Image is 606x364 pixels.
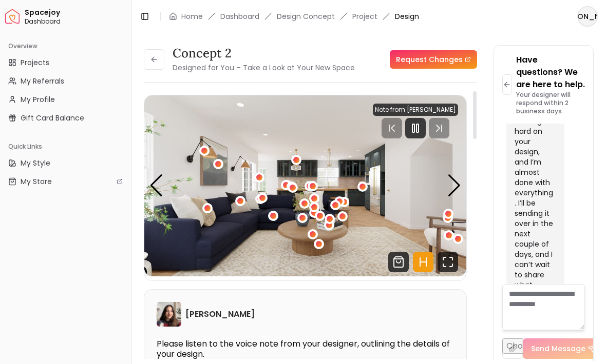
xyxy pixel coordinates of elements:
[144,95,466,276] div: Carousel
[21,113,84,123] span: Gift Card Balance
[21,94,55,105] span: My Profile
[577,6,598,27] button: [PERSON_NAME]
[516,54,585,91] p: Have questions? We are here to help.
[388,252,409,272] svg: Shop Products from this design
[4,91,127,108] a: My Profile
[409,122,422,134] svg: Pause
[4,110,127,126] a: Gift Card Balance
[4,38,127,54] div: Overview
[5,9,20,24] a: Spacejoy
[4,54,127,71] a: Projects
[413,252,433,272] svg: Hotspots Toggle
[578,7,597,26] span: [PERSON_NAME]
[447,174,461,197] div: Next slide
[157,302,181,327] img: Maria Castillero
[157,339,454,359] p: Please listen to the voice note from your designer, outlining the details of your design.
[25,8,127,17] span: Spacejoy
[173,63,355,73] small: Designed for You – Take a Look at Your New Space
[4,173,127,190] a: My Store
[169,11,419,22] nav: breadcrumb
[181,11,203,22] a: Home
[149,174,163,197] div: Previous slide
[21,176,52,187] span: My Store
[277,11,335,22] li: Design Concept
[21,76,64,86] span: My Referrals
[144,95,466,276] div: 1 / 8
[438,252,458,272] svg: Fullscreen
[373,104,458,116] div: Note from [PERSON_NAME]
[185,308,255,320] h6: [PERSON_NAME]
[173,45,355,62] h3: Concept 2
[516,91,585,115] p: Your designer will respond within 2 business days.
[390,50,477,69] a: Request Changes
[4,138,127,155] div: Quick Links
[220,11,259,22] a: Dashboard
[25,17,127,26] span: Dashboard
[144,95,466,276] img: Design Render 1
[395,11,419,22] span: Design
[21,57,49,68] span: Projects
[352,11,377,22] a: Project
[4,155,127,171] a: My Style
[21,158,50,168] span: My Style
[4,73,127,89] a: My Referrals
[5,9,20,24] img: Spacejoy Logo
